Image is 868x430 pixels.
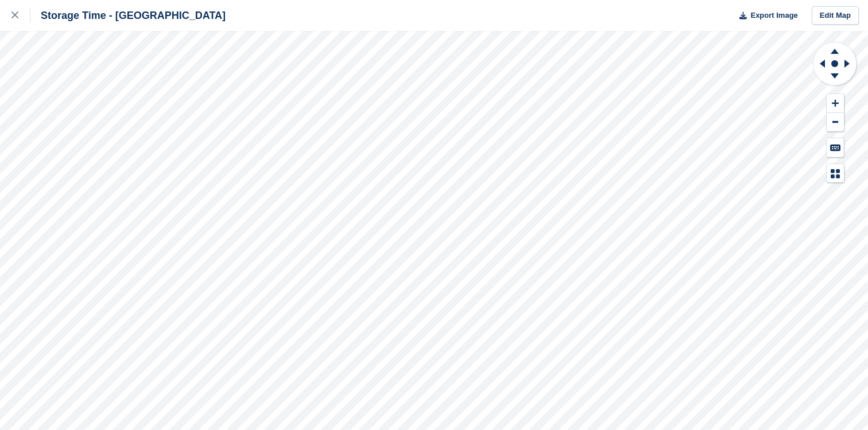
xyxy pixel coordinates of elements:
[750,10,797,21] span: Export Image
[827,94,844,113] button: Zoom In
[812,6,859,25] a: Edit Map
[827,113,844,132] button: Zoom Out
[733,6,798,25] button: Export Image
[827,164,844,183] button: Map Legend
[30,9,226,22] div: Storage Time - [GEOGRAPHIC_DATA]
[827,138,844,157] button: Keyboard Shortcuts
